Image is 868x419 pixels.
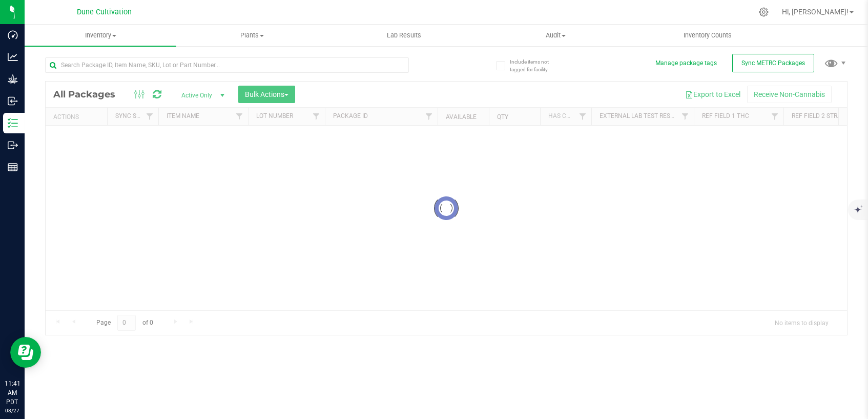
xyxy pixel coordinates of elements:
[510,58,561,73] span: Include items not tagged for facility
[45,57,409,73] input: Search Package ID, Item Name, SKU, Lot or Part Number...
[741,59,805,67] span: Sync METRC Packages
[328,25,480,46] a: Lab Results
[655,59,717,68] button: Manage package tags
[8,118,18,128] inline-svg: Inventory
[176,25,328,46] a: Plants
[5,379,20,407] p: 11:41 AM PDT
[632,25,783,46] a: Inventory Counts
[8,162,18,172] inline-svg: Reports
[77,8,132,16] span: Dune Cultivation
[5,407,20,414] p: 08/27
[732,54,814,72] button: Sync METRC Packages
[757,7,770,17] div: Manage settings
[8,52,18,62] inline-svg: Analytics
[481,31,631,40] span: Audit
[8,74,18,84] inline-svg: Grow
[670,31,746,40] span: Inventory Counts
[8,30,18,40] inline-svg: Dashboard
[177,31,327,40] span: Plants
[8,140,18,150] inline-svg: Outbound
[373,31,435,40] span: Lab Results
[10,337,41,368] iframe: Resource center
[782,8,849,16] span: Hi, [PERSON_NAME]!
[8,96,18,106] inline-svg: Inbound
[25,31,176,40] span: Inventory
[25,25,176,46] a: Inventory
[480,25,632,46] a: Audit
